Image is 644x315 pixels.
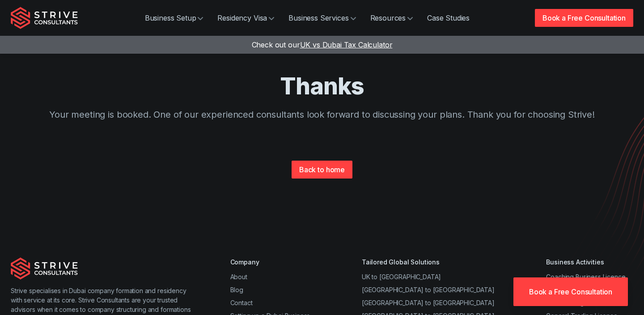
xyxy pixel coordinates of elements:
[230,257,310,267] div: Company
[252,40,393,49] a: Check out ourUK vs Dubai Tax Calculator
[210,9,281,27] a: Residency Visa
[230,286,243,294] a: Blog
[11,7,78,29] img: Strive Consultants
[363,9,420,27] a: Resources
[362,257,495,267] div: Tailored Global Solutions
[362,286,495,294] a: [GEOGRAPHIC_DATA] to [GEOGRAPHIC_DATA]
[300,40,393,49] span: UK vs Dubai Tax Calculator
[281,9,363,27] a: Business Services
[138,9,211,27] a: Business Setup
[535,9,633,27] a: Book a Free Consultation
[362,299,495,306] a: [GEOGRAPHIC_DATA] to [GEOGRAPHIC_DATA]
[36,108,608,121] p: Your meeting is booked. One of our experienced consultants look forward to discussing your plans....
[513,277,628,306] a: Book a Free Consultation
[11,257,78,280] img: Strive Consultants
[36,72,608,101] h1: Thanks
[292,161,352,179] a: Back to home
[230,299,253,306] a: Contact
[230,273,247,281] a: About
[546,257,633,267] div: Business Activities
[420,9,477,27] a: Case Studies
[362,273,441,281] a: UK to [GEOGRAPHIC_DATA]
[546,273,625,281] a: Coaching Business Licence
